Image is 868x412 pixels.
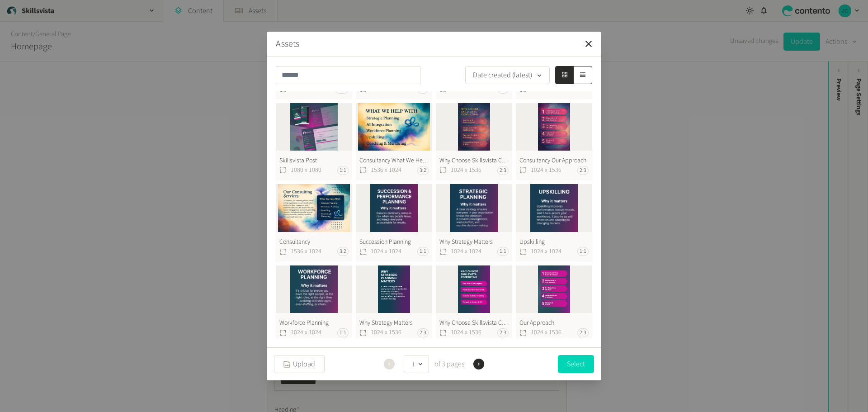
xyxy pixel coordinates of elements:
[465,66,550,84] button: Date created (latest)
[276,37,299,51] button: Assets
[274,355,325,373] button: Upload
[433,359,464,369] span: of 3 pages
[558,355,594,373] button: Select
[404,355,429,373] button: 1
